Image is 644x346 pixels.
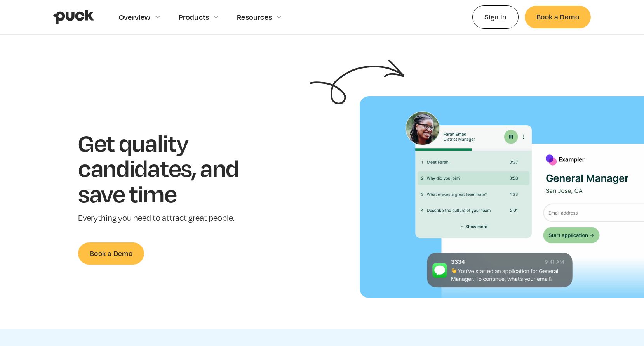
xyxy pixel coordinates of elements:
[525,6,591,28] a: Book a Demo
[78,130,263,206] h1: Get quality candidates, and save time
[78,213,263,224] p: Everything you need to attract great people.
[179,13,209,21] div: Products
[237,13,272,21] div: Resources
[78,242,144,265] a: Book a Demo
[119,13,151,21] div: Overview
[472,5,519,28] a: Sign In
